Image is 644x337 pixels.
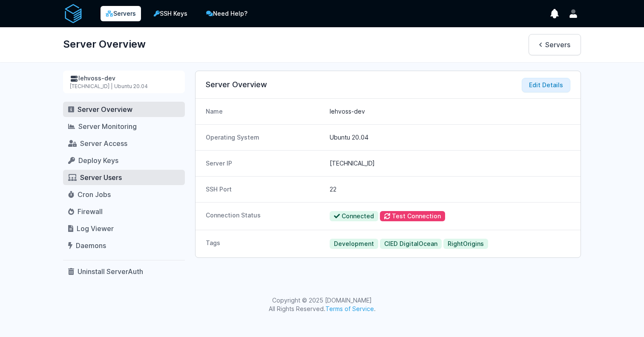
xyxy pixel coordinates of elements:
a: Firewall [63,204,185,219]
span: Log Viewer [77,224,114,233]
a: SSH Keys [148,5,193,22]
a: Deploy Keys [63,153,185,168]
span: Server Access [80,139,127,148]
dt: Name [206,107,323,116]
a: Server Users [63,170,185,185]
a: Log Viewer [63,221,185,236]
a: Uninstall ServerAuth [63,264,185,279]
dt: Operating System [206,133,323,142]
a: Servers [101,6,141,21]
h3: Server Overview [206,80,570,90]
img: serverAuth logo [63,3,83,24]
dt: Server IP [206,159,323,168]
span: Development [330,239,378,249]
dt: SSH Port [206,185,323,194]
span: Deploy Keys [78,156,118,165]
a: Servers [529,34,581,55]
dd: Ubuntu 20.04 [330,133,570,142]
button: User menu [566,6,581,21]
dd: lehvoss-dev [330,107,570,116]
span: Daemons [76,241,106,250]
a: Server Access [63,136,185,151]
button: Edit Details [522,78,570,92]
a: Server Monitoring [63,119,185,134]
dd: 22 [330,185,570,194]
a: Daemons [63,238,185,253]
span: Server Overview [78,105,132,114]
button: Test Connection [380,211,445,221]
span: Cron Jobs [78,190,111,199]
dt: Tags [206,239,323,249]
button: show notifications [547,6,562,21]
span: Firewall [78,207,103,216]
div: [TECHNICAL_ID] | Ubuntu 20.04 [70,83,178,90]
dd: [TECHNICAL_ID] [330,159,570,168]
span: Server Monitoring [78,122,137,131]
a: Cron Jobs [63,187,185,202]
a: Terms of Service [325,305,374,312]
dt: Connection Status [206,211,323,221]
span: RightOrigins [443,239,488,249]
a: Server Overview [63,102,185,117]
span: Server Users [80,173,122,182]
span: Connected [330,211,378,221]
a: Need Help? [200,5,253,22]
h1: Server Overview [63,34,146,54]
span: Uninstall ServerAuth [78,267,143,276]
div: lehvoss-dev [70,74,178,83]
span: CIED DigitalOcean [380,239,442,249]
